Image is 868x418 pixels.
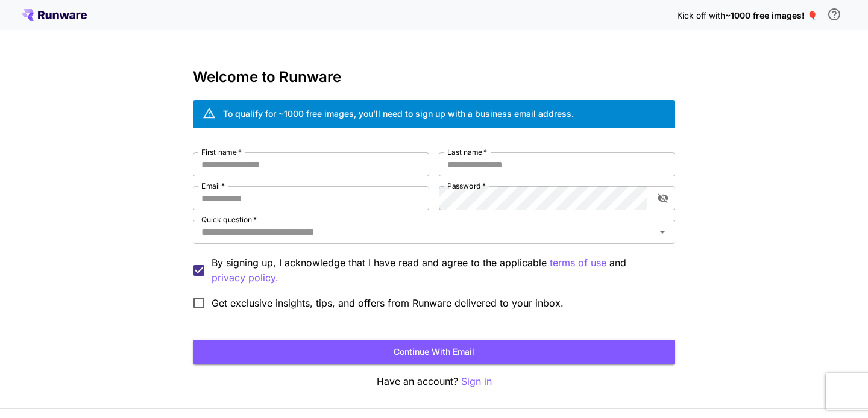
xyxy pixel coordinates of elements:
[193,69,675,86] h3: Welcome to Runware
[201,147,242,157] label: First name
[550,255,606,270] p: terms of use
[461,374,492,389] button: Sign in
[193,340,675,364] button: Continue with email
[677,10,725,20] span: Kick off with
[212,296,564,310] span: Get exclusive insights, tips, and offers from Runware delivered to your inbox.
[447,181,486,191] label: Password
[201,181,225,191] label: Email
[193,374,675,389] p: Have an account?
[654,223,671,240] button: Open
[212,255,665,285] p: By signing up, I acknowledge that I have read and agree to the applicable and
[652,187,674,209] button: toggle password visibility
[725,10,817,20] span: ~1000 free images! 🎈
[550,255,606,270] button: By signing up, I acknowledge that I have read and agree to the applicable and privacy policy.
[822,2,846,27] button: In order to qualify for free credit, you need to sign up with a business email address and click ...
[223,107,574,120] div: To qualify for ~1000 free images, you’ll need to sign up with a business email address.
[212,270,278,285] p: privacy policy.
[447,147,487,157] label: Last name
[201,214,257,225] label: Quick question
[212,270,278,285] button: By signing up, I acknowledge that I have read and agree to the applicable terms of use and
